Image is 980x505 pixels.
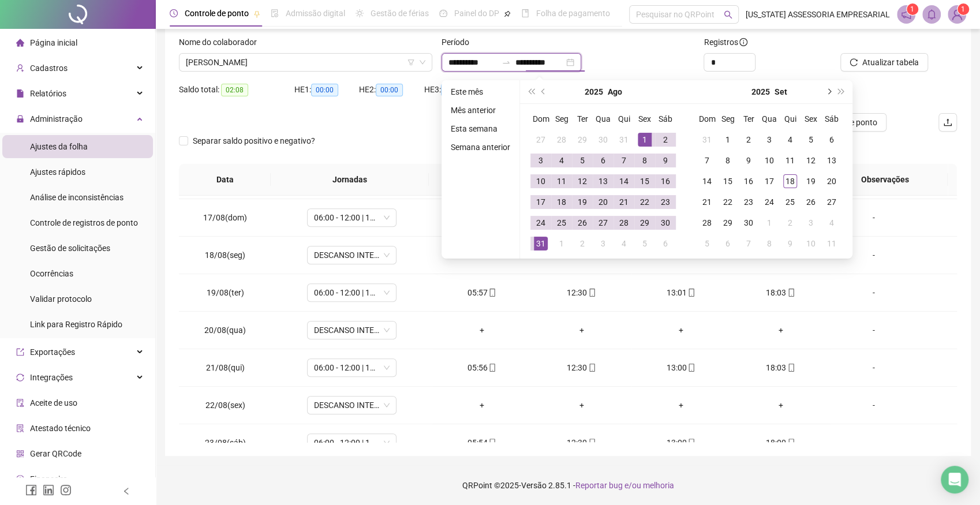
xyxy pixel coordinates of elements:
[521,9,529,17] span: book
[593,150,614,171] td: 2025-08-06
[700,174,714,188] div: 14
[575,174,589,188] div: 12
[659,195,672,209] div: 23
[30,89,66,98] span: Relatórios
[780,129,801,150] td: 2025-09-04
[596,133,610,147] div: 30
[221,84,248,96] span: 02:08
[840,324,908,336] div: -
[536,9,610,18] span: Folha de pagamento
[780,109,801,129] th: Qui
[179,164,271,196] th: Data
[617,216,631,230] div: 28
[596,216,610,230] div: 27
[840,53,928,72] button: Atualizar tabela
[530,129,551,150] td: 2025-07-27
[638,154,652,167] div: 8
[724,10,732,19] span: search
[617,174,631,188] div: 14
[572,129,593,150] td: 2025-07-29
[314,359,390,376] span: 06:00 - 12:00 | 12:30 - 18:00
[30,167,85,177] span: Ajustes rápidos
[738,150,759,171] td: 2025-09-09
[821,129,842,150] td: 2025-09-06
[356,9,364,17] span: sun
[572,109,593,129] th: Ter
[555,237,568,250] div: 1
[170,9,178,17] span: clock-circle
[762,174,776,188] div: 17
[30,193,124,202] span: Análise de inconsistências
[617,133,631,147] div: 31
[638,237,652,250] div: 5
[555,216,568,230] div: 25
[634,109,655,129] th: Sex
[634,171,655,192] td: 2025-08-15
[926,9,937,20] span: bell
[721,195,735,209] div: 22
[821,192,842,212] td: 2025-09-27
[30,347,75,357] span: Exportações
[850,58,858,66] span: reload
[783,133,797,147] div: 4
[419,59,426,66] span: down
[780,171,801,192] td: 2025-09-18
[804,174,818,188] div: 19
[759,212,780,233] td: 2025-10-01
[446,140,515,154] li: Semana anterior
[534,216,548,230] div: 24
[717,192,738,212] td: 2025-09-22
[840,286,908,299] div: -
[608,80,622,103] button: month panel
[446,85,515,99] li: Este mês
[762,237,776,250] div: 8
[801,233,821,254] td: 2025-10-10
[30,449,81,458] span: Gerar QRCode
[780,150,801,171] td: 2025-09-11
[801,171,821,192] td: 2025-09-19
[617,195,631,209] div: 21
[442,286,523,299] div: 05:57
[294,84,359,96] div: HE 1:
[530,212,551,233] td: 2025-08-24
[801,150,821,171] td: 2025-09-12
[446,122,515,136] li: Esta semana
[614,171,634,192] td: 2025-08-14
[593,233,614,254] td: 2025-09-03
[530,109,551,129] th: Dom
[721,216,735,230] div: 29
[721,133,735,147] div: 1
[575,195,589,209] div: 19
[596,237,610,250] div: 3
[587,289,596,297] span: mobile
[742,174,755,188] div: 16
[504,10,511,17] span: pushpin
[721,174,735,188] div: 15
[593,192,614,212] td: 2025-08-20
[271,164,429,196] th: Jornadas
[700,133,714,147] div: 31
[759,109,780,129] th: Qua
[30,142,88,151] span: Ajustes da folha
[801,192,821,212] td: 2025-09-26
[572,150,593,171] td: 2025-08-05
[16,39,24,47] span: home
[759,192,780,212] td: 2025-09-24
[780,192,801,212] td: 2025-09-25
[659,154,672,167] div: 9
[783,154,797,167] div: 11
[697,212,717,233] td: 2025-09-28
[738,109,759,129] th: Ter
[534,174,548,188] div: 10
[534,237,548,250] div: 31
[821,109,842,129] th: Sáb
[30,474,68,484] span: Financeiro
[30,320,122,329] span: Link para Registro Rápido
[738,192,759,212] td: 2025-09-23
[534,133,548,147] div: 27
[717,171,738,192] td: 2025-09-15
[207,288,244,297] span: 19/08(ter)
[30,244,110,253] span: Gestão de solicitações
[775,80,787,103] button: month panel
[804,195,818,209] div: 26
